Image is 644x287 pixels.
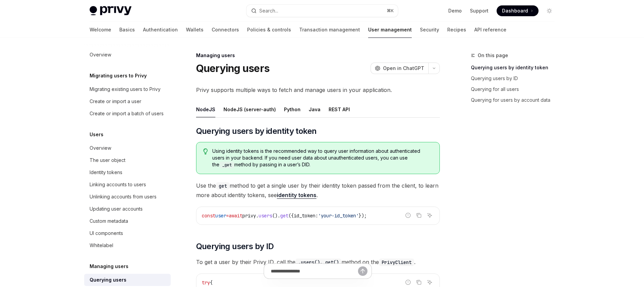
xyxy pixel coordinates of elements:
[448,7,462,14] a: Demo
[425,211,434,220] button: Ask AI
[196,85,440,95] span: Privy supports multiple ways to fetch and manage users in your application.
[196,257,440,267] span: To get a user by their Privy ID, call the method on the .
[471,73,560,84] a: Querying users by ID
[471,84,560,95] a: Querying for all users
[271,264,358,279] input: Ask a question...
[84,166,171,178] a: Identity tokens
[196,52,440,59] div: Managing users
[474,22,506,38] a: API reference
[202,213,215,219] span: const
[219,162,234,168] code: _get
[84,49,171,61] a: Overview
[90,22,111,38] a: Welcome
[90,72,147,80] h5: Migrating users to Privy
[90,193,157,201] div: Unlinking accounts from users
[90,181,146,189] div: Linking accounts to users
[90,110,164,118] div: Create or import a batch of users
[447,22,466,38] a: Recipes
[246,5,398,17] button: Search...⌘K
[119,22,135,38] a: Basics
[84,227,171,239] a: UI components
[186,22,204,38] a: Wallets
[329,101,350,117] button: REST API
[196,62,270,74] h1: Querying users
[259,213,272,219] span: users
[90,229,123,237] div: UI components
[90,97,141,105] div: Create or import a user
[84,107,171,120] a: Create or import a batch of users
[90,85,161,93] div: Migrating existing users to Privy
[470,7,488,14] a: Support
[84,154,171,166] a: The user object
[259,7,278,15] div: Search...
[247,22,291,38] a: Policies & controls
[90,262,128,270] h5: Managing users
[90,156,125,164] div: The user object
[242,213,256,219] span: privy
[143,22,178,38] a: Authentication
[368,22,412,38] a: User management
[84,83,171,95] a: Migrating existing users to Privy
[90,144,111,152] div: Overview
[284,101,301,117] button: Python
[196,241,274,252] span: Querying users by ID
[203,148,208,154] svg: Tip
[84,274,171,286] a: Querying users
[196,101,215,117] button: NodeJS
[478,51,508,59] span: On this page
[90,241,113,249] div: Whitelabel
[84,95,171,107] a: Create or import a user
[84,203,171,215] a: Updating user accounts
[90,51,111,59] div: Overview
[277,192,316,199] a: identity tokens
[90,205,143,213] div: Updating user accounts
[223,101,276,117] button: NodeJS (server-auth)
[471,62,560,73] a: Querying users by identity token
[383,65,424,72] span: Open in ChatGPT
[299,22,360,38] a: Transaction management
[84,239,171,252] a: Whitelabel
[420,22,439,38] a: Security
[404,211,412,220] button: Report incorrect code
[90,130,103,139] h5: Users
[544,5,555,16] button: Toggle dark mode
[90,168,122,176] div: Identity tokens
[414,211,423,220] button: Copy the contents from the code block
[84,142,171,154] a: Overview
[497,5,539,16] a: Dashboard
[84,215,171,227] a: Custom metadata
[256,213,259,219] span: .
[215,213,226,219] span: user
[359,213,367,219] span: });
[358,266,367,276] button: Send message
[196,126,317,137] span: Querying users by identity token
[226,213,229,219] span: =
[294,213,318,219] span: id_token:
[90,6,132,16] img: light logo
[387,8,394,14] span: ⌘ K
[280,213,288,219] span: get
[471,95,560,105] a: Querying for users by account data
[229,213,242,219] span: await
[371,63,428,74] button: Open in ChatGPT
[295,259,341,266] code: .users()._get()
[216,182,230,190] code: get
[272,213,280,219] span: ().
[196,181,440,200] span: Use the method to get a single user by their identity token passed from the client, to learn more...
[90,276,126,284] div: Querying users
[84,191,171,203] a: Unlinking accounts from users
[379,259,414,266] code: PrivyClient
[84,178,171,191] a: Linking accounts to users
[318,213,359,219] span: 'your-id_token'
[502,7,528,14] span: Dashboard
[288,213,294,219] span: ({
[90,217,128,225] div: Custom metadata
[212,148,432,168] span: Using identity tokens is the recommended way to query user information about authenticated users ...
[309,101,320,117] button: Java
[212,22,239,38] a: Connectors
